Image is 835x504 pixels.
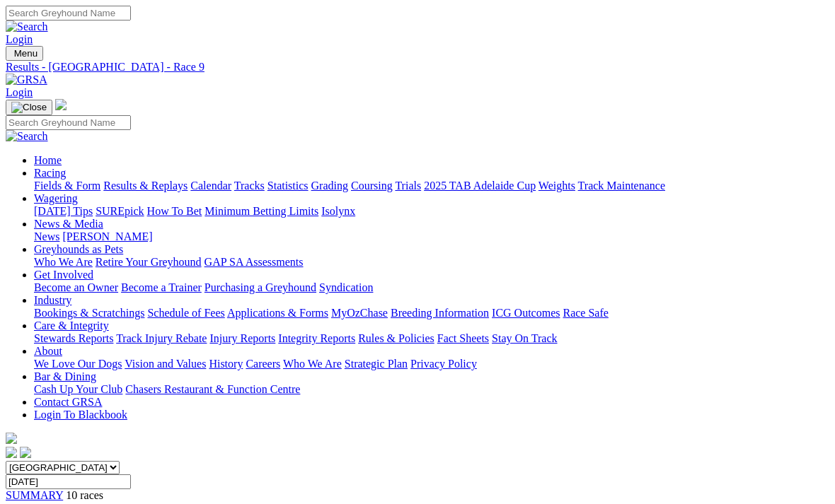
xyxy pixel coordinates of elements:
[34,332,113,344] a: Stewards Reports
[6,130,48,143] img: Search
[147,307,224,319] a: Schedule of Fees
[34,205,829,218] div: Wagering
[209,358,243,370] a: History
[331,307,388,319] a: MyOzChase
[34,218,103,230] a: News & Media
[410,358,477,370] a: Privacy Policy
[492,307,560,319] a: ICG Outcomes
[6,433,17,444] img: logo-grsa-white.png
[6,474,131,489] input: Select date
[66,489,103,501] span: 10 races
[34,205,93,217] a: [DATE] Tips
[205,205,318,217] a: Minimum Betting Limits
[205,256,304,268] a: GAP SA Assessments
[6,20,48,33] img: Search
[6,74,47,86] img: GRSA
[34,243,123,255] a: Greyhounds as Pets
[55,99,67,110] img: logo-grsa-white.png
[34,358,829,370] div: About
[34,294,71,306] a: Industry
[319,281,373,293] a: Syndication
[34,281,829,294] div: Get Involved
[96,256,202,268] a: Retire Your Greyhound
[6,100,52,115] button: Toggle navigation
[578,180,665,192] a: Track Maintenance
[6,46,43,61] button: Toggle navigation
[11,102,47,113] img: Close
[283,358,342,370] a: Who We Are
[34,307,144,319] a: Bookings & Scratchings
[34,332,829,345] div: Care & Integrity
[6,489,63,501] a: SUMMARY
[539,180,575,192] a: Weights
[246,358,280,370] a: Careers
[121,281,202,293] a: Become a Trainer
[34,167,66,179] a: Racing
[311,180,348,192] a: Grading
[34,370,96,382] a: Bar & Dining
[34,154,62,166] a: Home
[358,332,434,344] a: Rules & Policies
[209,332,275,344] a: Injury Reports
[6,447,17,458] img: facebook.svg
[34,345,62,357] a: About
[147,205,202,217] a: How To Bet
[34,230,829,243] div: News & Media
[395,180,421,192] a: Trials
[20,447,31,458] img: twitter.svg
[391,307,489,319] a: Breeding Information
[103,180,188,192] a: Results & Replays
[34,358,122,370] a: We Love Our Dogs
[34,230,59,242] a: News
[437,332,489,344] a: Fact Sheets
[125,358,206,370] a: Vision and Values
[424,180,536,192] a: 2025 TAB Adelaide Cup
[34,383,829,396] div: Bar & Dining
[34,383,122,395] a: Cash Up Your Club
[62,230,152,242] a: [PERSON_NAME]
[34,256,829,269] div: Greyhounds as Pets
[34,180,829,192] div: Racing
[492,332,557,344] a: Stay On Track
[34,307,829,320] div: Industry
[34,320,109,332] a: Care & Integrity
[116,332,207,344] a: Track Injury Rebate
[34,256,93,268] a: Who We Are
[6,115,131,130] input: Search
[6,86,33,98] a: Login
[351,180,393,192] a: Coursing
[34,396,102,408] a: Contact GRSA
[34,281,118,293] a: Become an Owner
[34,269,93,281] a: Get Involved
[321,205,355,217] a: Isolynx
[6,6,131,20] input: Search
[34,192,78,204] a: Wagering
[205,281,316,293] a: Purchasing a Greyhound
[267,180,309,192] a: Statistics
[190,180,231,192] a: Calendar
[278,332,355,344] a: Integrity Reports
[96,205,144,217] a: SUREpick
[34,180,100,192] a: Fields & Form
[125,383,300,395] a: Chasers Restaurant & Function Centre
[563,307,608,319] a: Race Safe
[227,307,328,319] a: Applications & Forms
[6,61,829,74] a: Results - [GEOGRAPHIC_DATA] - Race 9
[234,180,265,192] a: Tracks
[6,33,33,45] a: Login
[34,409,127,421] a: Login To Blackbook
[14,48,38,59] span: Menu
[345,358,408,370] a: Strategic Plan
